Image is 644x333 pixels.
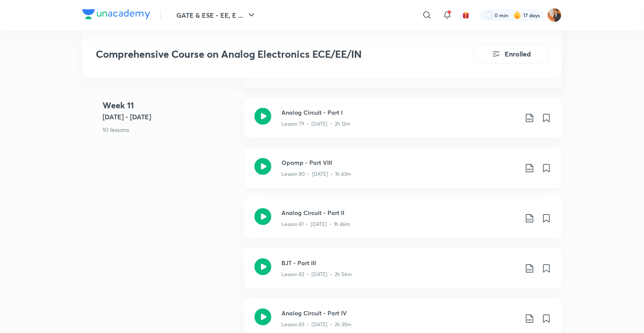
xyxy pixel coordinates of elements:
h3: Opamp - Part VIII [281,158,518,167]
img: avatar [462,11,470,19]
h3: Analog Circuit - Part I [281,108,518,117]
img: Ayush sagitra [547,8,562,22]
button: GATE & ESE - EE, E ... [171,7,262,24]
h3: Analog Circuit - Part IV [281,309,518,317]
h3: Analog Circuit - Part II [281,208,518,217]
p: Lesson 83 • [DATE] • 2h 30m [281,321,352,328]
button: Enrolled [474,44,548,64]
a: BJT - Part IIILesson 82 • [DATE] • 2h 56m [244,248,562,298]
h5: [DATE] - [DATE] [103,112,238,122]
a: Company Logo [82,9,150,21]
h3: BJT - Part III [281,258,518,267]
a: Analog Circuit - Part IILesson 81 • [DATE] • 1h 46m [244,198,562,248]
p: 10 lessons [103,125,238,134]
h3: Comprehensive Course on Analog Electronics ECE/EE/IN [96,48,426,60]
p: Lesson 81 • [DATE] • 1h 46m [281,220,350,228]
p: Lesson 82 • [DATE] • 2h 56m [281,271,352,278]
a: Opamp - Part VIIILesson 80 • [DATE] • 1h 43m [244,148,562,198]
p: Lesson 79 • [DATE] • 2h 12m [281,120,350,128]
img: Company Logo [82,9,150,19]
img: streak [513,11,522,19]
h4: Week 11 [103,99,238,112]
p: Lesson 80 • [DATE] • 1h 43m [281,170,351,178]
a: Analog Circuit - Part ILesson 79 • [DATE] • 2h 12m [244,98,562,148]
button: avatar [459,8,473,22]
